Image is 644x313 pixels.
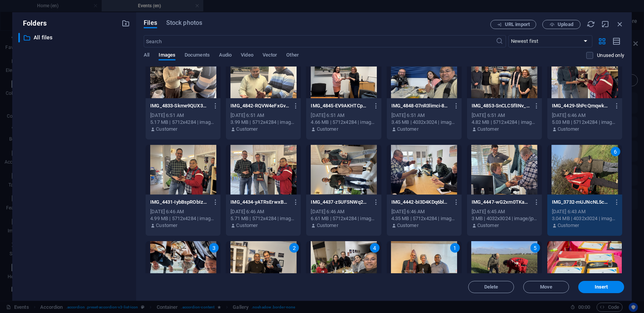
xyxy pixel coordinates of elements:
div: ​ [18,33,20,42]
div: [DATE] 6:51 AM [472,112,537,119]
div: [DATE] 6:51 AM [230,112,296,119]
div: [DATE] 6:43 AM [552,208,618,215]
span: Upload [558,22,573,27]
div: 3 [209,243,219,253]
button: Insert [578,281,624,293]
i: Create new folder [122,19,130,28]
p: IMG_4833-Skme9QUX3Td_IO8-LChWNg.JPG [150,102,209,109]
p: Customer [397,222,419,229]
p: Customer [317,126,338,133]
span: Files [144,18,157,28]
span: Other [286,50,298,61]
span: Audio [219,50,232,61]
p: IMG_4853-SnCLC5flINv_Y1NnpKRjaQ.JPG [472,102,530,109]
div: 3.45 MB | 4032x3024 | image/jpeg [391,119,457,126]
span: Video [241,50,253,61]
div: 1 [450,243,460,253]
a: [EMAIL_ADDRESS][DOMAIN_NAME] [5,190,60,203]
p: Customer [397,126,419,133]
p: Customer [156,222,177,229]
p: All files [34,33,116,42]
div: [DATE] 6:51 AM [150,112,216,119]
div: [DATE] 6:51 AM [391,112,457,119]
div: [DATE] 6:46 AM [552,112,618,119]
p: IMG_4434-yATRsErwxBDpt6XHb0e_gg.JPG [230,199,289,206]
span: Vector [263,50,277,61]
p: IMG_4437-z5UFSNWq2TMMpMGKTjFXmw.JPG [311,199,370,206]
p: IMG_3732-mUJNcNL5c9WkOdOGrF470Q.JPG [552,199,611,206]
span: All [144,50,149,61]
div: [DATE] 6:46 AM [311,208,376,215]
div: 5.71 MB | 5712x4284 | image/jpeg [230,215,296,222]
button: URL import [490,20,536,29]
span: Documents [185,50,210,61]
p: Customer [477,126,499,133]
p: Customer [317,222,338,229]
div: 6 [611,147,620,156]
div: 5 [530,243,540,253]
div: 5.03 MB | 5712x4284 | image/jpeg [552,119,618,126]
i: Close [616,20,624,28]
p: IMG_4848-07nR3limci-8Q7RTjtSS5A.JPG [391,102,450,109]
input: Search [144,35,496,47]
span: [PHONE_NUMBER] [5,103,59,110]
p: Displays only files that are not in use on the website. Files added during this session can still... [597,52,624,59]
p: Customer [156,126,177,133]
i: Reload [587,20,595,28]
div: 4.99 MB | 5712x4284 | image/jpeg [150,215,216,222]
p: Customer [558,126,579,133]
span: Stock photos [166,18,202,28]
button: Move [523,281,569,293]
span: Delete [484,285,498,289]
div: 4 [370,243,380,253]
button: Upload [542,20,581,29]
p: IMG_4845-EV9AKHTCpQ49NEiVjtaMAQ.JPG [311,102,370,109]
div: 6.61 MB | 5712x4284 | image/jpeg [311,215,376,222]
p: Customer [558,222,579,229]
div: 5.17 MB | 5712x4284 | image/jpeg [150,119,216,126]
div: [DATE] 6:45 AM [472,208,537,215]
p: IMG_4842-RQVW4eFxGviEkXGwTq2Gug.JPG [230,102,289,109]
div: 3.99 MB | 5712x4284 | image/jpeg [230,119,296,126]
span: URL import [505,22,530,27]
div: [DATE] 6:46 AM [230,208,296,215]
p: IMG_4429-5hPcQmqwkuwlhw0RAgnmOg.JPG [552,102,611,109]
p: IMG_4447-wG2xm0TKaRWxEsCPZOhMAQ.JPG [472,199,530,206]
div: [DATE] 6:46 AM [391,208,457,215]
button: Delete [468,281,514,293]
div: 4.35 MB | 5712x4284 | image/jpeg [391,215,457,222]
p: Folders [18,18,47,28]
span: Images [159,50,175,61]
p: Customer [236,222,258,229]
div: 3 MB | 4032x3024 | image/jpeg [472,215,537,222]
p: IMG_4431-IybBspRObIz3nbikF60YOw.JPG [150,199,209,206]
p: Customer [477,222,499,229]
div: 4.82 MB | 5712x4284 | image/jpeg [472,119,537,126]
p: IMG_4442-bI3D4KDq6blYz9U3s1eslg.JPG [391,199,450,206]
i: Minimize [601,20,610,28]
span: Move [540,285,552,289]
div: 3.04 MB | 4032x3024 | image/jpeg [552,215,618,222]
p: Customer [236,126,258,133]
div: [DATE] 6:51 AM [311,112,376,119]
div: 4.66 MB | 5712x4284 | image/jpeg [311,119,376,126]
div: [DATE] 6:46 AM [150,208,216,215]
span: Insert [595,285,608,289]
div: 2 [289,243,299,253]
